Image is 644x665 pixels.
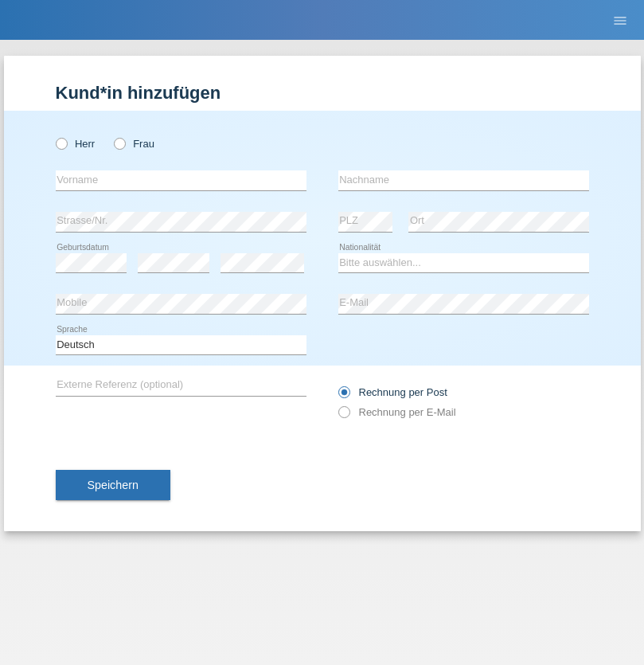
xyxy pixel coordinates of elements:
span: Speichern [88,479,139,491]
input: Rechnung per Post [338,386,349,406]
label: Rechnung per Post [338,386,447,398]
label: Herr [56,138,96,150]
input: Rechnung per E-Mail [338,406,349,426]
a: menu [604,15,636,25]
h1: Kund*in hinzufügen [56,83,589,103]
input: Herr [56,138,66,148]
i: menu [612,13,628,29]
label: Frau [114,138,154,150]
input: Frau [114,138,124,148]
button: Speichern [56,470,170,500]
label: Rechnung per E-Mail [338,406,456,418]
